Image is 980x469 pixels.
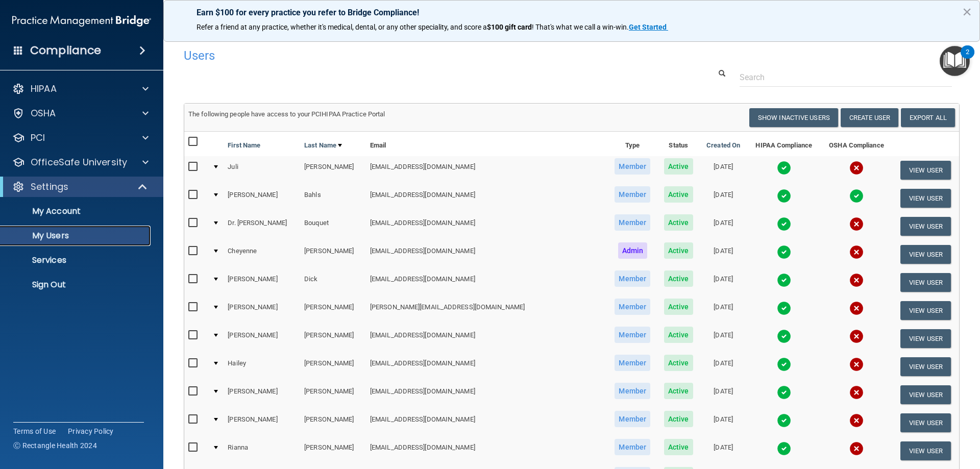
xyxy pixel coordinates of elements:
td: [DATE] [700,240,747,268]
span: Active [664,383,693,399]
span: Active [664,327,693,343]
strong: $100 gift card [487,23,532,31]
h4: Compliance [30,43,101,58]
td: [PERSON_NAME] [224,184,300,212]
button: View User [900,441,951,460]
span: Admin [618,242,648,259]
td: [EMAIL_ADDRESS][DOMAIN_NAME] [366,156,608,184]
button: Close [962,4,972,20]
a: Privacy Policy [68,426,114,436]
a: First Name [228,139,260,152]
td: [DATE] [700,297,747,325]
td: [DATE] [700,268,747,297]
button: View User [900,245,951,264]
td: Dr. [PERSON_NAME] [224,212,300,240]
span: Active [664,355,693,371]
img: tick.e7d51cea.svg [777,301,791,315]
span: Active [664,270,693,287]
strong: Get Started [629,23,667,31]
span: Member [615,270,650,287]
p: Earn $100 for every practice you refer to Bridge Compliance! [197,8,947,17]
td: [PERSON_NAME] [300,381,366,409]
p: My Account [7,206,146,216]
img: cross.ca9f0e7f.svg [849,441,864,456]
span: Member [615,327,650,343]
td: [PERSON_NAME] [224,325,300,353]
td: [PERSON_NAME][EMAIL_ADDRESS][DOMAIN_NAME] [366,297,608,325]
td: [PERSON_NAME] [300,156,366,184]
span: Member [615,158,650,175]
a: OfficeSafe University [12,156,149,168]
td: [DATE] [700,437,747,465]
td: Cheyenne [224,240,300,268]
img: cross.ca9f0e7f.svg [849,161,864,175]
img: tick.e7d51cea.svg [777,357,791,372]
a: Created On [706,139,740,152]
td: [PERSON_NAME] [300,240,366,268]
h4: Users [184,49,630,62]
button: Create User [841,108,898,127]
img: tick.e7d51cea.svg [777,161,791,175]
img: cross.ca9f0e7f.svg [849,301,864,315]
th: Status [657,132,700,156]
td: Dick [300,268,366,297]
td: [EMAIL_ADDRESS][DOMAIN_NAME] [366,184,608,212]
p: OSHA [31,107,56,119]
td: Juli [224,156,300,184]
a: Terms of Use [13,426,56,436]
img: tick.e7d51cea.svg [777,189,791,203]
p: Services [7,255,146,265]
td: [EMAIL_ADDRESS][DOMAIN_NAME] [366,381,608,409]
input: Search [740,68,952,87]
td: [EMAIL_ADDRESS][DOMAIN_NAME] [366,325,608,353]
p: Settings [31,181,68,193]
td: [DATE] [700,184,747,212]
td: [PERSON_NAME] [224,381,300,409]
span: Active [664,299,693,315]
span: Member [615,355,650,371]
span: Active [664,411,693,427]
div: 2 [966,52,969,65]
span: Active [664,242,693,259]
span: Active [664,186,693,203]
img: cross.ca9f0e7f.svg [849,245,864,259]
span: Member [615,411,650,427]
td: Bahls [300,184,366,212]
span: Member [615,439,650,455]
img: tick.e7d51cea.svg [777,413,791,428]
span: Active [664,214,693,231]
p: PCI [31,132,45,144]
td: [DATE] [700,353,747,381]
img: cross.ca9f0e7f.svg [849,329,864,343]
img: cross.ca9f0e7f.svg [849,357,864,372]
p: HIPAA [31,83,57,95]
button: Show Inactive Users [749,108,838,127]
th: OSHA Compliance [821,132,892,156]
td: [PERSON_NAME] [300,409,366,437]
td: [EMAIL_ADDRESS][DOMAIN_NAME] [366,240,608,268]
td: [EMAIL_ADDRESS][DOMAIN_NAME] [366,437,608,465]
span: Member [615,299,650,315]
td: [PERSON_NAME] [224,409,300,437]
a: PCI [12,132,149,144]
img: PMB logo [12,11,151,31]
td: Hailey [224,353,300,381]
button: Open Resource Center, 2 new notifications [940,46,970,76]
a: Get Started [629,23,668,31]
img: cross.ca9f0e7f.svg [849,217,864,231]
td: [PERSON_NAME] [300,353,366,381]
img: cross.ca9f0e7f.svg [849,385,864,400]
span: ! That's what we call a win-win. [532,23,629,31]
a: Settings [12,181,148,193]
button: View User [900,385,951,404]
button: View User [900,273,951,292]
th: Type [608,132,657,156]
p: OfficeSafe University [31,156,127,168]
p: My Users [7,231,146,241]
td: [DATE] [700,381,747,409]
span: Refer a friend at any practice, whether it's medical, dental, or any other speciality, and score a [197,23,487,31]
span: Active [664,158,693,175]
img: tick.e7d51cea.svg [777,217,791,231]
th: Email [366,132,608,156]
td: [PERSON_NAME] [224,297,300,325]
